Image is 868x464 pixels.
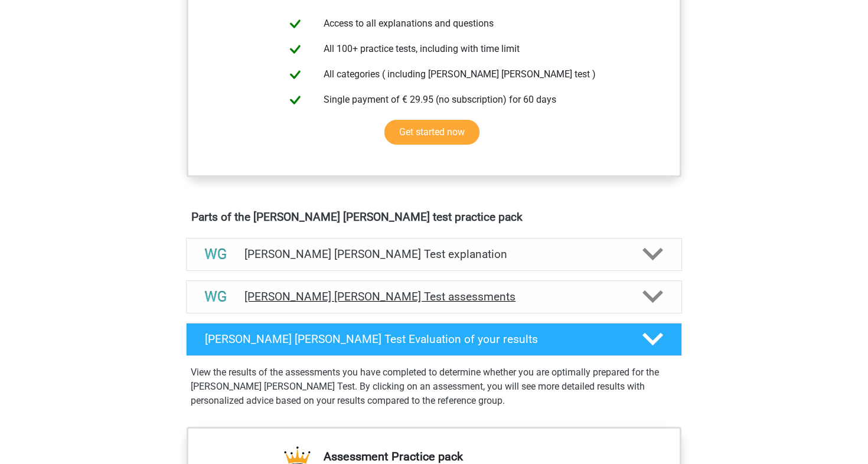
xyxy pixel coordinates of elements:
a: Get started now [384,120,479,145]
h4: [PERSON_NAME] [PERSON_NAME] Test assessments [244,290,624,303]
a: assessments [PERSON_NAME] [PERSON_NAME] Test assessments [181,280,687,313]
h4: [PERSON_NAME] [PERSON_NAME] Test explanation [244,247,624,261]
a: [PERSON_NAME] [PERSON_NAME] Test Evaluation of your results [181,323,687,356]
img: watson glaser test assessments [201,282,231,312]
a: explanations [PERSON_NAME] [PERSON_NAME] Test explanation [181,238,687,271]
img: watson glaser test explanations [201,239,231,269]
p: View the results of the assessments you have completed to determine whether you are optimally pre... [191,365,677,408]
h4: Parts of the [PERSON_NAME] [PERSON_NAME] test practice pack [191,210,677,224]
h4: [PERSON_NAME] [PERSON_NAME] Test Evaluation of your results [205,332,624,346]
